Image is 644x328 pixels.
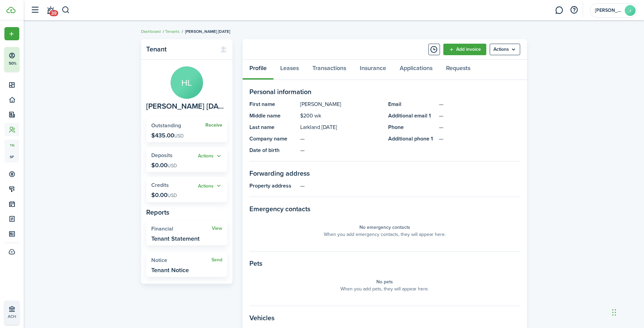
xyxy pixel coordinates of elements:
[428,44,440,55] button: Timeline
[359,224,410,231] panel-main-placeholder-title: No emergency contacts
[388,135,436,143] panel-main-title: Additional phone 1
[439,60,477,80] a: Requests
[151,132,184,139] p: $435.00
[393,60,439,80] a: Applications
[146,102,224,111] span: Harris Larkland 9-16-25
[249,258,520,268] panel-main-section-title: Pets
[388,123,436,131] panel-main-title: Phone
[388,112,436,120] panel-main-title: Additional email 1
[531,255,644,328] iframe: Chat Widget
[249,313,520,323] panel-main-section-title: Vehicles
[62,4,70,16] button: Search
[151,235,200,242] widget-stats-description: Tenant Statement
[151,267,189,274] widget-stats-description: Tenant Notice
[205,123,222,128] a: Receive
[185,28,230,35] span: [PERSON_NAME] [DATE]
[151,226,212,232] widget-stats-title: Financial
[198,152,222,160] button: Actions
[625,5,636,16] avatar-text: J
[165,28,180,35] a: Tenants
[376,278,393,285] panel-main-placeholder-title: No pets
[568,4,580,16] button: Open resource center
[249,87,520,97] panel-main-section-title: Personal information
[249,168,520,178] panel-main-section-title: Forwarding address
[4,47,61,71] button: 50%
[353,60,393,80] a: Insurance
[490,44,520,55] button: Open menu
[249,112,297,120] panel-main-title: Middle name
[141,28,161,35] a: Dashboard
[212,226,222,231] a: View
[49,10,58,16] span: 39
[198,152,222,160] button: Open menu
[146,45,214,53] panel-main-title: Tenant
[8,61,17,66] p: 50%
[595,8,622,13] span: Joseph
[4,151,19,162] a: sp
[324,231,446,238] panel-main-placeholder-description: When you add emergency contacts, they will appear here.
[443,44,486,55] a: Add invoice
[388,100,436,108] panel-main-title: Email
[151,192,177,198] p: $0.00
[198,182,222,190] button: Open menu
[249,123,297,131] panel-main-title: Last name
[168,162,177,169] span: USD
[300,123,381,131] panel-main-description: Larkland [DATE]
[151,122,181,129] span: Outstanding
[300,182,520,190] panel-main-description: —
[249,204,520,214] panel-main-section-title: Emergency contacts
[4,139,19,151] a: tn
[249,146,297,154] panel-main-title: Date of birth
[212,257,222,263] a: Send
[273,60,306,80] a: Leases
[300,146,381,154] panel-main-description: —
[249,135,297,143] panel-main-title: Company name
[249,100,297,108] panel-main-title: First name
[28,4,41,17] button: Open sidebar
[151,162,177,169] p: $0.00
[198,182,222,190] button: Actions
[8,313,48,320] p: ACH
[300,100,381,108] panel-main-description: [PERSON_NAME]
[306,60,353,80] a: Transactions
[340,285,429,292] panel-main-placeholder-description: When you add pets, they will appear here.
[553,2,565,19] a: Messaging
[249,182,297,190] panel-main-title: Property address
[612,302,616,323] div: Drag
[490,44,520,55] menu-btn: Actions
[171,66,203,99] avatar-text: HL
[151,151,173,159] span: Deposits
[300,112,381,120] panel-main-description: $200 wk
[6,7,16,13] img: TenantCloud
[146,207,227,217] panel-main-subtitle: Reports
[151,181,169,189] span: Credits
[4,301,19,325] a: ACH
[174,132,184,139] span: USD
[44,2,57,19] a: Notifications
[4,27,19,40] button: Open menu
[151,257,212,263] widget-stats-title: Notice
[168,192,177,199] span: USD
[300,135,381,143] panel-main-description: —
